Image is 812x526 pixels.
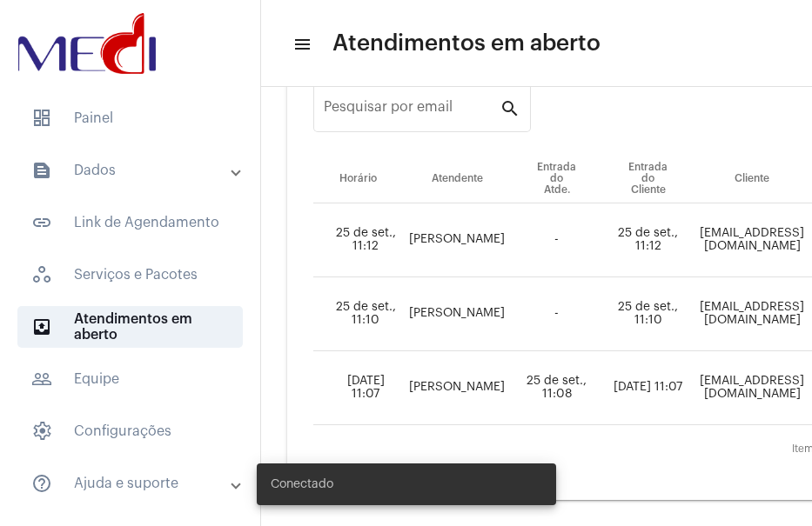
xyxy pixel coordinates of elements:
span: Equipe [17,358,243,400]
td: 25 de set., 11:12 [602,203,694,277]
span: sidenav icon [31,108,52,129]
td: [DATE] 11:07 [313,351,403,425]
mat-icon: sidenav icon [31,212,52,233]
span: sidenav icon [31,421,52,442]
td: 25 de set., 11:12 [313,203,403,277]
img: d3a1b5fa-500b-b90f-5a1c-719c20e9830b.png [14,9,160,78]
mat-expansion-panel-header: sidenav iconAjuda e suporte [10,463,260,504]
td: - [511,203,602,277]
span: sidenav icon [31,264,52,285]
th: Entrada do Cliente [602,155,694,203]
mat-icon: sidenav icon [31,473,52,494]
span: Link de Agendamento [17,202,243,243]
td: [PERSON_NAME] [403,351,511,425]
td: [EMAIL_ADDRESS][DOMAIN_NAME] [694,351,810,425]
mat-icon: sidenav icon [292,34,310,55]
td: [EMAIL_ADDRESS][DOMAIN_NAME] [694,203,810,277]
span: Configurações [17,410,243,452]
span: Conectado [271,476,333,493]
td: [PERSON_NAME] [403,203,511,277]
mat-panel-title: Ajuda e suporte [31,473,232,494]
td: - [511,277,602,351]
span: Atendimentos em aberto [332,30,601,57]
td: 25 de set., 11:10 [602,277,694,351]
td: 25 de set., 11:08 [511,351,602,425]
input: Pesquisar por email [324,103,500,118]
td: [PERSON_NAME] [403,277,511,351]
td: 25 de set., 11:10 [313,277,403,351]
th: Atendente [403,155,511,203]
td: [EMAIL_ADDRESS][DOMAIN_NAME] [694,277,810,351]
mat-panel-title: Dados [31,160,232,181]
span: Painel [17,97,243,139]
mat-icon: sidenav icon [31,369,52,390]
th: Cliente [694,155,810,203]
th: Horário [313,155,403,203]
mat-icon: sidenav icon [31,160,52,181]
mat-icon: search [500,97,520,118]
span: Serviços e Pacotes [17,254,243,296]
span: Atendimentos em aberto [17,306,243,348]
mat-expansion-panel-header: sidenav iconDados [10,150,260,191]
mat-icon: sidenav icon [31,316,52,337]
td: [DATE] 11:07 [602,351,694,425]
th: Entrada do Atde. [511,155,602,203]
